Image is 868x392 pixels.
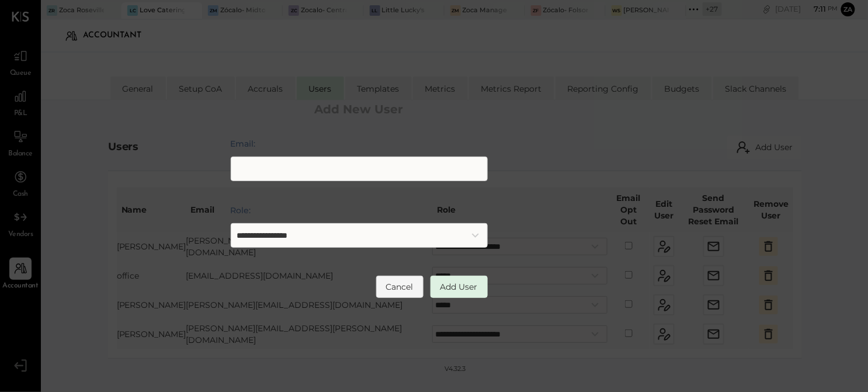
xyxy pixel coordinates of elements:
[430,276,488,298] button: Add User
[376,276,423,298] button: Cancel
[231,95,488,124] h2: Add New User
[231,204,488,216] label: Role:
[231,138,488,150] label: Email:
[213,77,505,315] div: Add User Modal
